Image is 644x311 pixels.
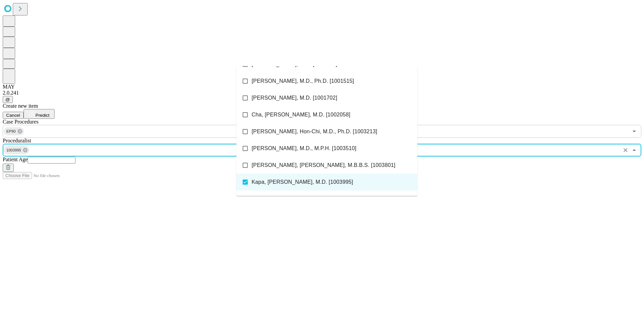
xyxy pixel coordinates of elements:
span: [PERSON_NAME], M.D., Ph.D. [1001515] [252,77,354,85]
button: Close [630,145,639,155]
span: [PERSON_NAME], [PERSON_NAME], M.B.B.S. [1003801] [252,161,395,169]
span: [PERSON_NAME], M.D., M.P.H. [1003510] [252,144,356,152]
span: Predict [35,113,49,118]
button: Open [630,127,639,136]
span: Cha, [PERSON_NAME], M.D. [1002058] [252,111,350,119]
span: Proceduralist [3,138,31,143]
span: EP90 [4,128,19,135]
span: Patient Age [3,157,28,162]
span: 1003995 [4,146,24,154]
span: Cancel [6,113,20,118]
div: 2.0.241 [3,90,641,96]
span: [PERSON_NAME], M.B.B.S. [1004839] [252,195,347,203]
div: MAY [3,84,641,90]
span: Kapa, [PERSON_NAME], M.D. [1003995] [252,178,353,186]
button: Predict [24,109,55,119]
span: Create new item [3,103,38,109]
div: EP90 [4,127,24,135]
span: Scheduled Procedure [3,119,38,125]
span: [PERSON_NAME], M.D. [1001702] [252,94,337,102]
button: @ [3,96,13,103]
button: Cancel [3,112,24,119]
span: @ [5,97,10,102]
span: [PERSON_NAME], Hon-Chi, M.D., Ph.D. [1003213] [252,128,377,136]
div: 1003995 [4,146,29,154]
button: Clear [621,145,630,155]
